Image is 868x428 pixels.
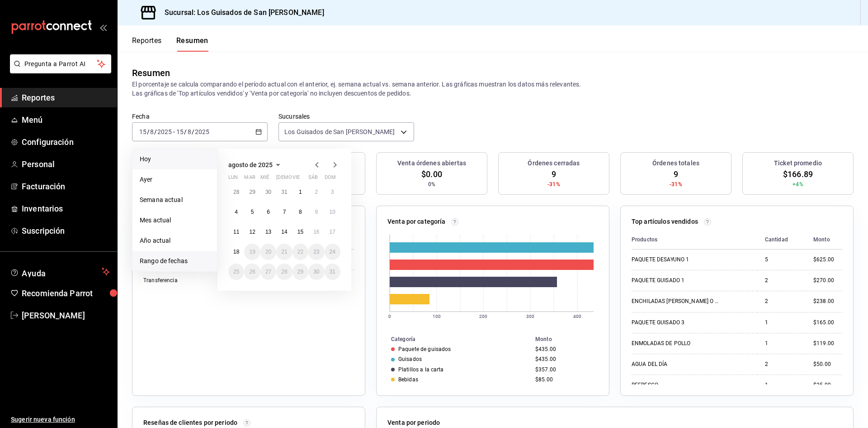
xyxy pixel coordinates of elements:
h3: Ticket promedio [774,159,822,168]
div: Bebidas [398,376,418,383]
abbr: 1 de agosto de 2025 [299,189,302,195]
abbr: miércoles [260,174,269,184]
button: 4 de agosto de 2025 [228,204,244,220]
abbr: 4 de agosto de 2025 [235,209,238,215]
button: Resumen [176,36,208,52]
abbr: 28 de julio de 2025 [233,189,239,195]
span: 9 [552,168,556,180]
input: -- [176,128,184,135]
span: - [173,128,175,135]
abbr: 31 de julio de 2025 [281,189,287,195]
label: Sucursales [278,113,414,120]
button: 16 de agosto de 2025 [308,224,324,240]
div: Transferencia [143,277,234,284]
span: +4% [793,180,803,188]
span: Rango de fechas [140,256,210,266]
span: Recomienda Parrot [22,287,110,299]
div: 2 [765,298,799,305]
div: ENCHILADAS [PERSON_NAME] O VERDES CON POLLO [632,298,722,305]
button: 5 de agosto de 2025 [244,204,260,220]
abbr: 31 de agosto de 2025 [330,269,335,275]
span: Los Guisados de San [PERSON_NAME] [284,127,395,136]
div: PAQUETE DESAYUNO 1 [632,256,722,264]
button: 25 de agosto de 2025 [228,264,244,280]
div: Paquete de guisados [398,346,451,352]
button: agosto de 2025 [228,159,283,170]
abbr: 22 de agosto de 2025 [297,249,303,255]
button: 29 de julio de 2025 [244,184,260,200]
abbr: domingo [325,174,336,184]
span: Inventarios [22,202,110,215]
input: ---- [157,128,172,135]
button: 28 de julio de 2025 [228,184,244,200]
abbr: 12 de agosto de 2025 [249,229,255,235]
span: -31% [670,180,682,188]
div: PAQUETE GUISADO 3 [632,319,722,327]
button: 8 de agosto de 2025 [292,204,308,220]
span: Año actual [140,236,210,245]
abbr: 16 de agosto de 2025 [313,229,319,235]
abbr: 3 de agosto de 2025 [331,189,334,195]
abbr: martes [244,174,255,184]
button: 15 de agosto de 2025 [292,224,308,240]
span: 9 [674,168,678,180]
span: Mes actual [140,216,210,225]
p: Venta por periodo [387,418,440,428]
abbr: lunes [228,174,238,184]
button: Pregunta a Parrot AI [10,54,111,73]
span: Pregunta a Parrot AI [24,59,97,69]
abbr: 25 de agosto de 2025 [233,269,239,275]
p: El porcentaje se calcula comparando el período actual con el anterior, ej. semana actual vs. sema... [132,80,854,98]
div: $50.00 [813,361,842,368]
div: 1 [765,381,799,389]
div: $119.00 [813,340,842,347]
button: 7 de agosto de 2025 [276,204,292,220]
button: 18 de agosto de 2025 [228,244,244,260]
div: AGUA DEL DÍA [632,361,722,368]
abbr: 14 de agosto de 2025 [281,229,287,235]
abbr: 27 de agosto de 2025 [265,269,271,275]
button: 19 de agosto de 2025 [244,244,260,260]
abbr: 13 de agosto de 2025 [265,229,271,235]
input: -- [187,128,192,135]
div: 2 [765,277,799,284]
label: Fecha [132,113,268,120]
button: 26 de agosto de 2025 [244,264,260,280]
text: 100 [433,314,441,319]
button: 13 de agosto de 2025 [260,224,276,240]
abbr: 2 de agosto de 2025 [315,189,318,195]
span: Facturación [22,180,110,192]
button: 10 de agosto de 2025 [325,204,340,220]
abbr: 30 de julio de 2025 [265,189,271,195]
span: -31% [547,180,560,188]
button: 24 de agosto de 2025 [325,244,340,260]
abbr: 24 de agosto de 2025 [330,249,335,255]
th: Monto [806,230,842,250]
div: 1 [765,319,799,327]
span: $0.00 [421,168,442,180]
abbr: 9 de agosto de 2025 [315,209,318,215]
button: 3 de agosto de 2025 [325,184,340,200]
h3: Venta órdenes abiertas [397,159,466,168]
abbr: 5 de agosto de 2025 [251,209,254,215]
button: 28 de agosto de 2025 [276,264,292,280]
div: 2 [765,361,799,368]
abbr: 21 de agosto de 2025 [281,249,287,255]
button: 2 de agosto de 2025 [308,184,324,200]
div: $165.00 [813,319,842,327]
button: open_drawer_menu [99,24,107,31]
abbr: sábado [308,174,318,184]
button: 12 de agosto de 2025 [244,224,260,240]
abbr: 18 de agosto de 2025 [233,249,239,255]
div: $238.00 [813,298,842,305]
span: / [192,128,194,135]
span: Ayuda [22,266,98,277]
div: $435.00 [535,356,594,362]
button: 23 de agosto de 2025 [308,244,324,260]
div: $35.00 [813,381,842,389]
div: PAQUETE GUISADO 1 [632,277,722,284]
div: navigation tabs [132,36,208,52]
div: 1 [765,340,799,347]
button: 11 de agosto de 2025 [228,224,244,240]
div: REFRESCO [632,381,722,389]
